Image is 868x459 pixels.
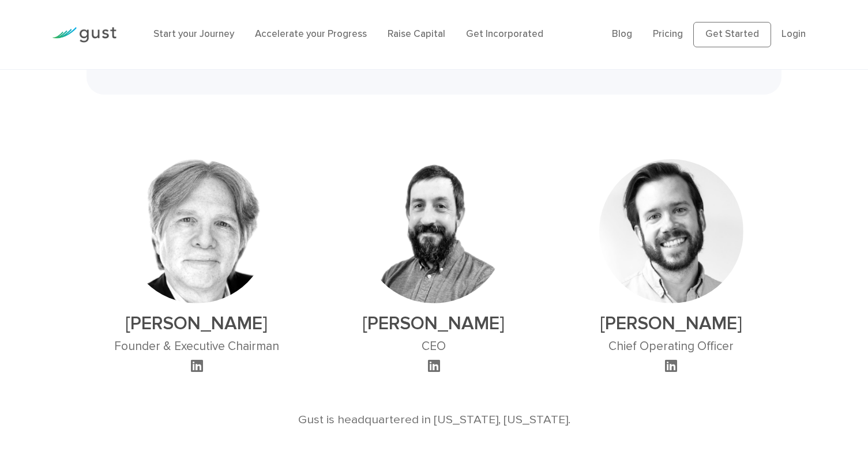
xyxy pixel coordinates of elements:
a: Raise Capital [388,28,445,40]
a: Get Started [693,22,771,47]
img: David Rose [125,159,269,303]
p: Gust is headquartered in [US_STATE], [US_STATE]. [114,411,753,428]
img: Peter Swan [362,159,506,303]
a: Pricing [653,28,683,40]
h2: [PERSON_NAME] [599,313,743,334]
a: Get Incorporated [466,28,543,40]
a: Accelerate your Progress [255,28,367,40]
h2: [PERSON_NAME] [362,313,506,334]
h2: [PERSON_NAME] [114,313,279,334]
h3: Chief Operating Officer [599,339,743,353]
img: Gust Logo [52,27,117,43]
h3: CEO [362,339,506,353]
a: Login [781,28,806,40]
a: Start your Journey [153,28,234,40]
a: Blog [612,28,632,40]
h3: Founder & Executive Chairman [114,339,279,353]
img: Ryan Nash [599,159,743,303]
